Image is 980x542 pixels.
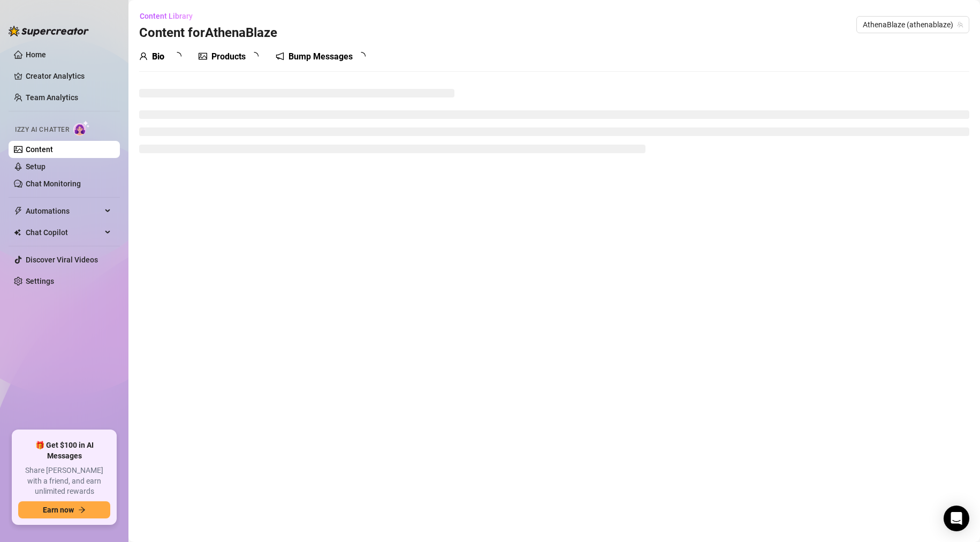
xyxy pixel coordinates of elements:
[18,440,110,461] span: 🎁 Get $100 in AI Messages
[139,52,148,61] span: user
[276,52,284,61] span: notification
[357,52,366,61] span: loading
[26,179,81,188] a: Chat Monitoring
[140,12,193,20] span: Content Library
[199,52,207,61] span: picture
[43,506,74,514] span: Earn now
[14,207,22,215] span: thunderbolt
[250,52,259,61] span: loading
[9,26,89,36] img: logo-BBDzfeDw.svg
[26,277,54,285] a: Settings
[26,224,102,241] span: Chat Copilot
[78,506,86,514] span: arrow-right
[18,465,110,497] span: Share [PERSON_NAME] with a friend, and earn unlimited rewards
[957,21,963,28] span: team
[26,255,98,264] a: Discover Viral Videos
[18,501,110,518] button: Earn nowarrow-right
[211,50,246,63] div: Products
[288,50,353,63] div: Bump Messages
[26,93,78,102] a: Team Analytics
[944,506,969,531] div: Open Intercom Messenger
[73,121,90,136] img: AI Chatter
[139,7,201,25] button: Content Library
[14,229,21,236] img: Chat Copilot
[26,145,53,154] a: Content
[139,25,277,42] h3: Content for AthenaBlaze
[26,67,111,85] a: Creator Analytics
[26,202,102,220] span: Automations
[15,125,69,135] span: Izzy AI Chatter
[26,50,46,59] a: Home
[152,50,164,63] div: Bio
[26,162,45,171] a: Setup
[863,17,963,33] span: AthenaBlaze (athenablaze)
[173,52,181,61] span: loading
